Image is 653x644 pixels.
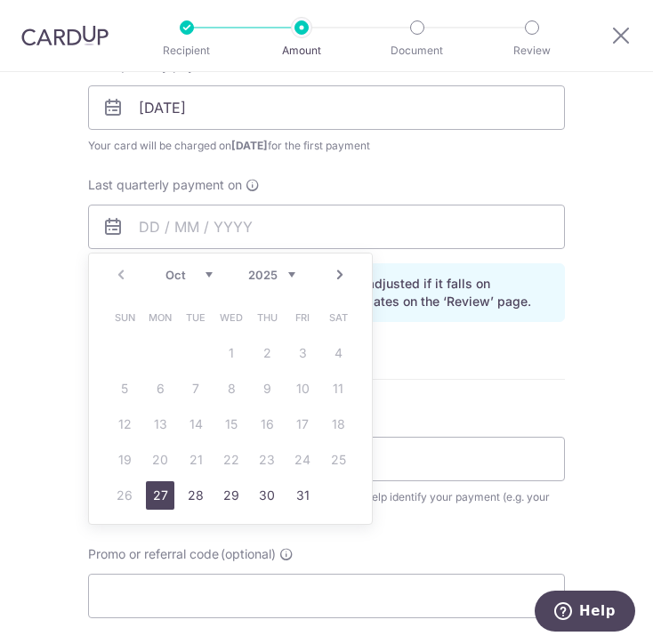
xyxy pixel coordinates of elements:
a: Next [329,264,351,286]
span: Thursday [253,303,281,332]
p: Recipient [151,42,222,60]
a: 31 [288,481,317,510]
span: Last quarterly payment on [88,176,242,194]
p: Document [382,42,453,60]
p: Review [496,42,568,60]
span: Your card will be charged on [88,137,565,155]
a: 27 [146,481,174,510]
span: Wednesday [217,303,246,332]
a: 29 [217,481,246,510]
span: Saturday [324,303,352,332]
p: Amount [266,42,337,60]
img: CardUp [21,25,109,46]
span: Promo or referral code [88,545,219,563]
input: DD / MM / YYYY [88,85,565,130]
iframe: Opens a widget where you can find more information [534,591,635,635]
span: (optional) [221,545,276,563]
input: DD / MM / YYYY [88,205,565,249]
span: [DATE] [231,139,268,152]
a: 30 [253,481,281,510]
span: Friday [288,303,317,332]
a: 28 [181,481,210,510]
span: Sunday [110,303,139,332]
span: for the first payment [268,139,370,152]
span: Tuesday [181,303,210,332]
span: Monday [146,303,174,332]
